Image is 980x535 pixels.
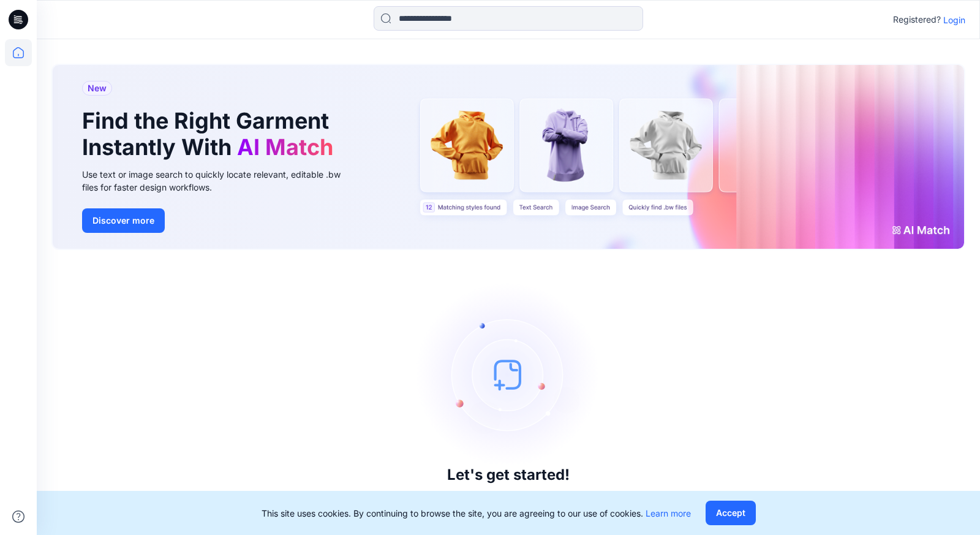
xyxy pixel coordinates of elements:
div: Use text or image search to quickly locate relevant, editable .bw files for faster design workflows. [82,168,358,194]
span: New [88,81,107,96]
p: Login [943,13,965,26]
a: Learn more [646,508,691,518]
button: Discover more [82,208,165,233]
button: Accept [706,501,756,525]
h3: Let's get started! [447,466,570,484]
p: Registered? [893,12,941,27]
p: This site uses cookies. By continuing to browse the site, you are agreeing to our use of cookies. [262,507,691,520]
h1: Find the Right Garment Instantly With [82,108,339,161]
img: empty-state-image.svg [417,283,600,466]
span: AI Match [237,134,333,161]
p: Click New to add a style or create a folder. [409,488,608,503]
